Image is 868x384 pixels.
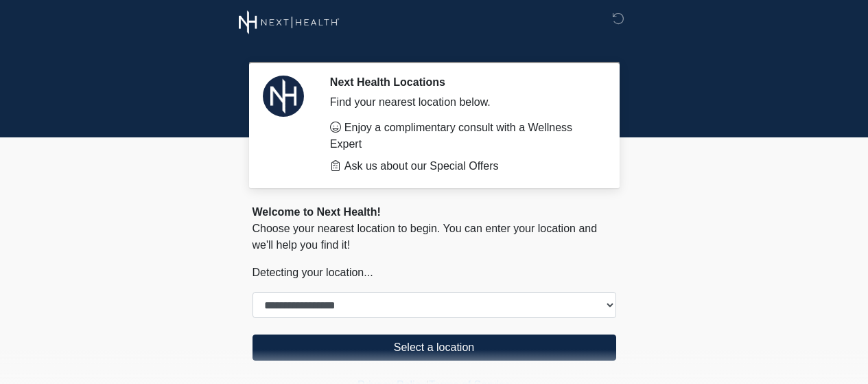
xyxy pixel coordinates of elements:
span: Choose your nearest location to begin. You can enter your location and we'll help you find it! [253,223,598,251]
div: Welcome to Next Health! [253,204,616,221]
img: Agent Avatar [263,76,304,117]
div: Find your nearest location below. [330,94,596,111]
li: Ask us about our Special Offers [330,158,596,174]
h2: Next Health Locations [330,76,596,89]
li: Enjoy a complimentary consult with a Wellness Expert [330,120,596,153]
button: Select a location [253,335,616,361]
span: Detecting your location... [253,267,373,278]
img: Next Health Wellness Logo [239,10,340,34]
